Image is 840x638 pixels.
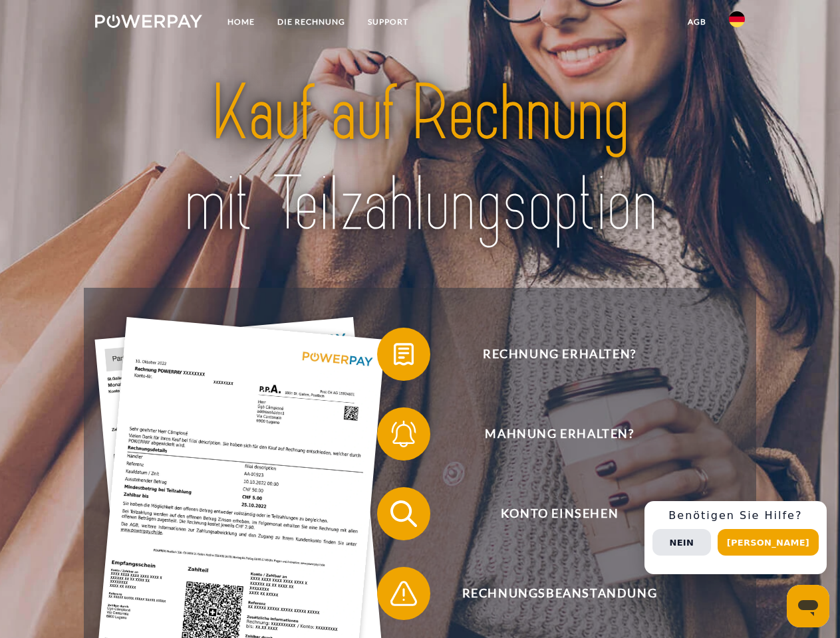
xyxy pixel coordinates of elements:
button: Rechnungsbeanstandung [377,567,723,620]
button: Mahnung erhalten? [377,407,723,461]
iframe: Schaltfläche zum Öffnen des Messaging-Fensters [787,585,829,627]
span: Rechnungsbeanstandung [396,567,722,620]
div: Schnellhilfe [644,501,827,574]
button: Konto einsehen [377,487,723,540]
img: logo-powerpay-white.svg [95,15,202,28]
a: Home [216,10,266,34]
img: qb_warning.svg [387,577,420,610]
span: Mahnung erhalten? [396,407,722,461]
img: qb_bill.svg [387,338,420,371]
span: Konto einsehen [396,487,722,540]
img: qb_search.svg [387,497,420,530]
button: Rechnung erhalten? [377,328,723,381]
img: qb_bell.svg [387,417,420,451]
img: title-powerpay_de.svg [127,64,713,255]
a: DIE RECHNUNG [266,10,356,34]
h3: Benötigen Sie Hilfe? [652,509,819,522]
span: Rechnung erhalten? [396,328,722,381]
a: SUPPORT [356,10,420,34]
img: de [729,11,745,27]
button: [PERSON_NAME] [718,529,819,556]
button: Nein [652,529,711,556]
a: agb [676,10,718,34]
